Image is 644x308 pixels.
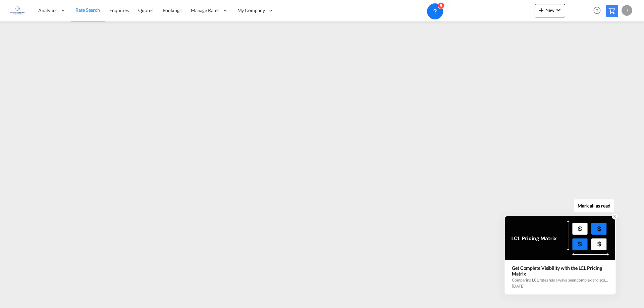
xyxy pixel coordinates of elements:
[109,7,129,13] span: Enquiries
[591,5,603,16] span: Help
[622,5,632,16] div: J
[591,5,606,17] div: Help
[237,7,265,14] span: My Company
[138,7,153,13] span: Quotes
[38,7,57,14] span: Analytics
[163,7,181,13] span: Bookings
[191,7,219,14] span: Manage Rates
[554,6,562,14] md-icon: icon-chevron-down
[10,3,25,18] img: e1326340b7c511ef854e8d6a806141ad.jpg
[537,6,545,14] md-icon: icon-plus 400-fg
[535,4,565,17] button: icon-plus 400-fgNewicon-chevron-down
[537,7,562,13] span: New
[75,7,100,13] span: Rate Search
